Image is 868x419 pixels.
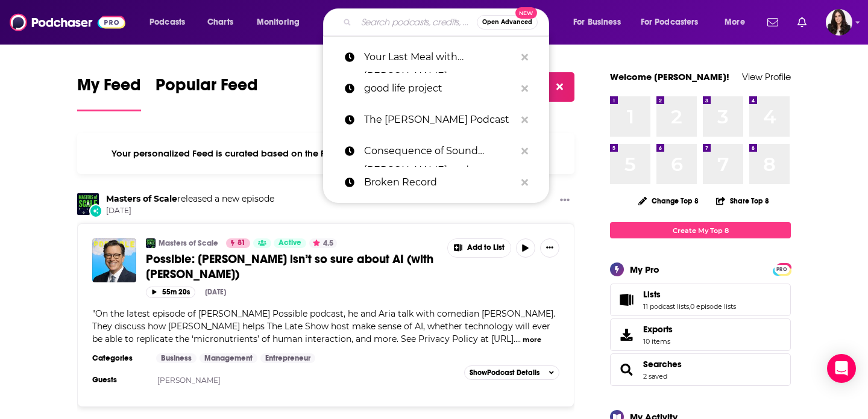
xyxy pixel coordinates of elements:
[200,13,241,32] a: Charts
[260,353,315,363] a: Entrepreneur
[205,288,226,296] div: [DATE]
[643,289,661,300] span: Lists
[10,11,125,34] img: Podchaser - Follow, Share and Rate Podcasts
[631,193,706,208] button: Change Top 8
[763,12,783,33] a: Show notifications dropdown
[364,104,515,135] p: The Rich Roll Podcast
[610,71,729,82] a: Welcome [PERSON_NAME]!
[477,15,538,29] button: Open AdvancedNew
[826,9,852,36] span: Logged in as RebeccaShapiro
[323,104,549,135] a: The [PERSON_NAME] Podcast
[573,14,621,31] span: For Business
[643,359,682,370] a: Searches
[323,42,549,73] a: Your Last Meal with [PERSON_NAME]
[448,239,511,257] button: Show More Button
[149,14,185,31] span: Podcasts
[207,14,233,31] span: Charts
[793,12,811,33] a: Show notifications dropdown
[278,237,301,249] span: Active
[470,368,539,377] span: Show Podcast Details
[156,75,258,111] a: Popular Feed
[77,75,141,102] span: My Feed
[641,14,699,31] span: For Podcasters
[633,13,716,32] button: open menu
[92,238,136,282] img: Possible: Stephen Colbert isn’t so sure about AI (with Reid Hoffman)
[156,353,197,363] a: Business
[364,73,515,104] p: good life project
[106,206,274,216] span: [DATE]
[146,238,156,248] img: Masters of Scale
[827,354,856,383] div: Open Intercom Messenger
[523,335,541,345] button: more
[356,13,477,32] input: Search podcasts, credits, & more...
[77,193,99,215] img: Masters of Scale
[159,238,218,248] a: Masters of Scale
[555,193,574,208] button: Show More Button
[323,167,549,198] a: Broken Record
[92,375,146,385] h3: Guests
[643,324,673,335] span: Exports
[610,222,791,238] a: Create My Top 8
[725,14,745,31] span: More
[540,238,559,258] button: Show More Button
[715,189,770,213] button: Share Top 8
[610,353,791,386] span: Searches
[643,302,689,311] a: 11 podcast lists
[742,71,791,82] a: View Profile
[248,13,315,32] button: open menu
[146,252,433,282] span: Possible: [PERSON_NAME] isn’t so sure about AI (with [PERSON_NAME])
[77,133,574,174] div: Your personalized Feed is curated based on the Podcasts, Creators, Users, and Lists that you Follow.
[92,308,555,344] span: On the latest episode of [PERSON_NAME] Possible podcast, he and Aria talk with comedian [PERSON_N...
[156,75,258,102] span: Popular Feed
[274,238,306,248] a: Active
[826,9,852,36] img: User Profile
[146,287,195,298] button: 55m 20s
[610,318,791,351] a: Exports
[364,135,515,167] p: Consequence of Sound Kyle Meredith podcast
[614,361,638,378] a: Searches
[364,167,515,198] p: Broken Record
[92,308,555,344] span: "
[309,238,337,248] button: 4.5
[826,9,852,36] button: Show profile menu
[335,8,561,36] div: Search podcasts, credits, & more...
[565,13,636,32] button: open menu
[775,264,789,273] a: PRO
[643,372,667,380] a: 2 saved
[630,264,659,275] div: My Pro
[467,243,505,252] span: Add to List
[157,376,221,385] a: [PERSON_NAME]
[146,252,439,282] a: Possible: [PERSON_NAME] isn’t so sure about AI (with [PERSON_NAME])
[515,334,521,344] span: ...
[464,365,559,380] button: ShowPodcast Details
[323,73,549,104] a: good life project
[614,326,638,343] span: Exports
[200,353,257,363] a: Management
[690,302,736,311] a: 0 episode lists
[77,75,141,111] a: My Feed
[610,284,791,316] span: Lists
[106,193,177,204] a: Masters of Scale
[89,204,102,217] div: New Episode
[364,42,515,73] p: Your Last Meal with Rachel Belle
[775,265,789,274] span: PRO
[643,289,736,300] a: Lists
[257,14,300,31] span: Monitoring
[323,135,549,167] a: Consequence of Sound [PERSON_NAME] podcast
[226,238,250,248] a: 81
[614,291,638,308] a: Lists
[92,353,146,363] h3: Categories
[482,19,532,25] span: Open Advanced
[716,13,760,32] button: open menu
[237,237,245,249] span: 81
[106,193,274,205] h3: released a new episode
[515,7,537,19] span: New
[141,13,201,32] button: open menu
[689,302,690,311] span: ,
